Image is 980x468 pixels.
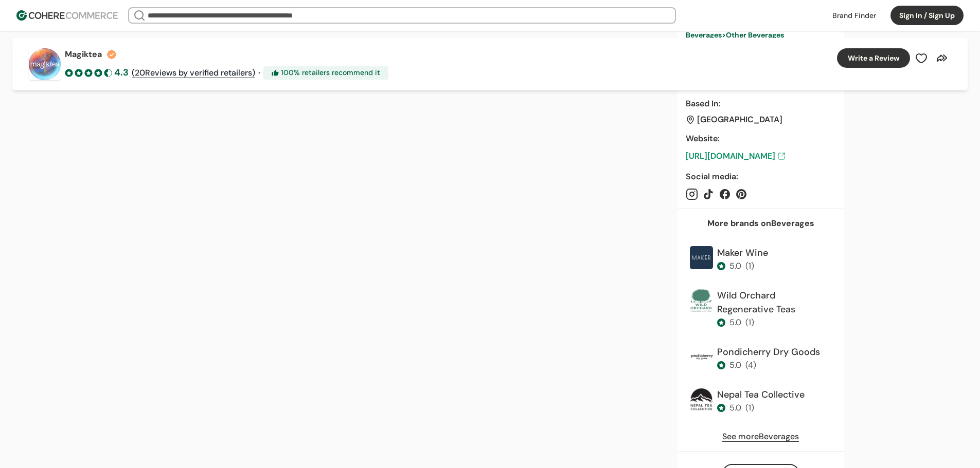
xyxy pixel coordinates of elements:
[690,388,713,411] img: Brand Photo
[717,289,832,316] div: Wild Orchard Regenerative Teas
[690,246,713,269] img: Brand Photo
[729,316,741,329] div: 5.0
[690,289,713,312] img: Brand Photo
[729,359,741,371] div: 5.0
[686,285,836,337] a: Brand PhotoWild Orchard Regenerative Teas5.0(1)
[722,430,799,443] a: See moreBeverages
[729,402,741,414] div: 5.0
[729,260,741,272] div: 5.0
[690,345,713,368] img: Brand Photo
[745,260,754,272] div: ( 1 )
[686,150,836,162] a: [URL][DOMAIN_NAME]
[717,345,820,359] div: Pondicherry Dry Goods
[745,359,756,371] div: ( 4 )
[686,171,836,183] div: Social media :
[726,30,784,40] span: Other Beverages
[686,341,836,380] a: Brand PhotoPondicherry Dry Goods5.0(4)
[722,30,726,40] span: >
[745,316,754,329] div: ( 1 )
[697,115,782,124] div: [GEOGRAPHIC_DATA]
[717,246,768,260] div: Maker Wine
[16,10,118,21] img: Cohere Logo
[686,98,836,110] div: Based In :
[717,388,805,402] div: Nepal Tea Collective
[686,133,836,145] div: Website :
[686,384,836,422] a: Brand PhotoNepal Tea Collective5.0(1)
[890,6,964,25] button: Sign In / Sign Up
[686,242,836,280] a: Brand PhotoMaker Wine5.0(1)
[707,217,814,230] div: More brands on Beverages
[745,402,754,414] div: ( 1 )
[686,30,722,40] span: Beverages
